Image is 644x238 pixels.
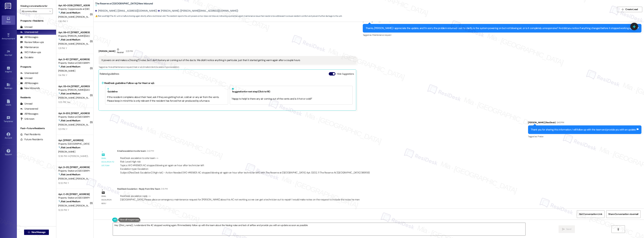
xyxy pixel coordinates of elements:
[58,204,76,207] span: [PERSON_NAME]
[58,196,89,200] div: Property: Station at [GEOGRAPHIC_DATA][PERSON_NAME]
[95,2,153,7] b: The Reserve at [GEOGRAPHIC_DATA]: New Inbound
[20,30,38,34] div: Unanswered
[114,66,133,68] span: Maintenance request ,
[76,177,93,180] span: [PERSON_NAME]
[107,95,226,103] div: If the resident complains about their heat, ask if they are getting hot air, cold air or any air ...
[20,51,41,54] div: WO Follow-ups
[104,81,154,85] b: ResiDesk guideline: Follow-up for Heat or a/c
[58,115,89,119] div: Property: Station at [GEOGRAPHIC_DATA][PERSON_NAME]
[58,150,75,153] span: [PERSON_NAME]
[58,65,80,68] strong: 🔧 Risk Level: Medium
[99,65,356,69] div: Tagged as:
[22,9,47,14] input: All communities
[579,212,602,216] span: Get Conversation Link
[559,225,575,233] button: Send
[76,204,93,207] span: [PERSON_NAME]
[125,49,133,53] div: 2:23 PM
[58,47,67,50] div: 1:31 PM: Y
[20,81,38,85] div: All Messages
[58,20,68,23] div: 1:36 PM: Y
[20,133,41,136] div: Past Residents
[28,231,30,234] i: 
[528,134,642,139] div: Tagged as:
[99,48,356,56] div: [PERSON_NAME]
[625,8,638,11] span: Create Lead
[20,102,32,106] div: Unread
[58,123,76,126] span: [PERSON_NAME]
[58,61,89,65] div: Property: Station at [GEOGRAPHIC_DATA][PERSON_NAME]
[58,119,80,122] strong: 🔧 Risk Level: Medium
[58,209,69,212] div: 12:29 PM: Y
[49,10,51,13] i: 
[20,86,40,90] div: New Inbounds
[5,3,12,9] img: ResiDesk Logo
[120,156,370,171] div: ResiDesk escalation to site team -> Risk Level: High risk Topics: WO #165601: AC stopped blowing ...
[32,230,45,234] span: New Message
[366,26,636,30] div: Thanks, [PERSON_NAME]. I appreciate the update, and I’m sorry the problem returned. Just to clari...
[120,171,370,174] div: Subject: [ResiDesk Escalation] (High risk) - Action Needed (WO #165601: AC stopped blowing air ag...
[58,155,204,158] div: 12:36 PM: Hi [PERSON_NAME]! Sorry to bother you. the toilet seat for my master bathroom is broken...
[58,146,80,149] strong: 🔧 Risk Level: Medium
[113,223,525,235] textarea: Hey {{first_name}}, I understand the AC stopped working again. I'll immediately follow up with th...
[95,9,157,13] div: [PERSON_NAME]. ([EMAIL_ADDRESS][DOMAIN_NAME])
[12,70,12,72] span: •
[20,71,38,75] div: Unanswered
[2,148,15,157] a: Support
[76,15,93,18] span: [PERSON_NAME]
[160,187,168,191] div: 3:15 PM
[577,210,604,218] button: Get Conversation Link
[363,33,641,37] div: Tagged as:
[156,66,179,68] span: Escalation type escalation
[58,92,80,95] strong: 🔧 Risk Level: Medium
[58,96,76,99] span: [PERSON_NAME]
[108,66,114,68] span: Noise ,
[617,7,642,12] button: Create Lead
[58,74,67,77] div: 1:14 PM: Y
[232,97,312,100] span: ' Happy to help! Is there any air coming out of the vents and is it hot or cold? '
[58,11,80,14] strong: 🔧 Risk Level: Medium
[120,194,360,201] div: ResiDesk escalation reply -> [GEOGRAPHIC_DATA], Please place an emergency maintenance request for...
[76,42,93,45] span: [PERSON_NAME]
[117,187,362,192] div: ResiDesk Escalation - Reply From Site Team
[2,16,15,25] a: Inbox
[58,192,89,196] div: Apt. C~311, [STREET_ADDRESS]
[58,101,70,104] div: 1:05 PM: Yes
[101,58,300,62] div: It powers on and makes a (hissing?) noise, but I don't feel any air coming out of the ducts. We d...
[58,4,89,7] div: Apt. 60~2039, [STREET_ADDRESS]
[17,96,56,99] div: Residents
[58,128,67,131] div: 1:01 PM: Y
[58,69,75,72] span: [PERSON_NAME]
[20,112,38,116] div: All Messages
[556,121,564,124] div: 2:40 PM
[95,14,342,18] span: : The AC unit is malfunctioning again shortly after a technician visit. The resident reports the ...
[13,120,13,122] span: •
[2,82,15,91] a: Buildings
[566,227,571,231] span: Send
[58,34,89,38] div: Property: [PERSON_NAME][GEOGRAPHIC_DATA] Townhomes
[116,48,124,55] div: Neutral
[58,166,89,169] div: Apt. D~212, [STREET_ADDRESS]
[58,112,89,115] div: Apt. B~205, [STREET_ADDRESS]
[58,142,89,146] div: Property: [GEOGRAPHIC_DATA]
[2,65,15,74] a: Insights •
[58,182,69,185] div: 12:32 PM: Y
[2,98,15,108] a: Leads
[58,15,76,18] span: [PERSON_NAME]
[17,127,56,130] div: Past + Future Residents
[143,66,156,68] span: Emailed client ,
[2,49,15,58] a: Site Visit •
[133,66,143,68] span: Heat or a/c ,
[528,121,642,125] div: [PERSON_NAME] (ResiDesk)
[20,46,39,49] div: Maintenance
[58,7,89,11] div: Property: Copperwoods at [GEOGRAPHIC_DATA]
[58,58,89,61] div: Apt. D~107, [STREET_ADDRESS]
[373,34,391,36] span: Maintenance request
[538,135,543,138] span: Praise
[107,88,226,93] h5: Guideline
[58,42,76,45] span: [PERSON_NAME]
[76,123,93,126] span: [PERSON_NAME]
[58,173,80,176] strong: 🔧 Risk Level: Medium
[232,88,351,93] h5: 1 suggestion for next step (Click to fill)
[621,8,624,11] i: 
[101,157,115,167] div: Email escalation to site team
